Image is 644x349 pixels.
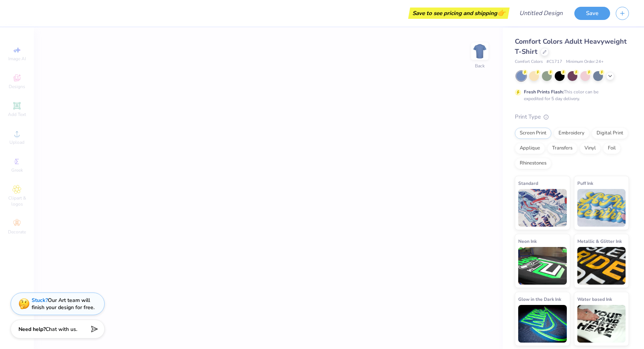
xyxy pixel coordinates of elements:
[515,128,551,139] div: Screen Print
[603,143,621,154] div: Foil
[497,8,505,17] span: 👉
[475,62,485,69] div: Back
[518,247,567,285] img: Neon Ink
[515,158,551,169] div: Rhinestones
[518,295,561,303] span: Glow in the Dark Ink
[515,113,629,121] div: Print Type
[32,297,48,304] strong: Stuck?
[515,59,543,65] span: Comfort Colors
[518,189,567,227] img: Standard
[518,179,538,187] span: Standard
[547,143,577,154] div: Transfers
[515,143,545,154] div: Applique
[46,326,77,333] span: Chat with us.
[18,326,46,333] strong: Need help?
[577,295,612,303] span: Water based Ink
[577,189,626,227] img: Puff Ink
[513,6,569,21] input: Untitled Design
[580,143,601,154] div: Vinyl
[554,128,589,139] div: Embroidery
[592,128,628,139] div: Digital Print
[524,88,617,102] div: This color can be expedited for 5 day delivery.
[515,37,627,56] span: Comfort Colors Adult Heavyweight T-Shirt
[546,59,562,65] span: # C1717
[472,44,487,59] img: Back
[518,237,537,245] span: Neon Ink
[577,305,626,343] img: Water based Ink
[566,59,604,65] span: Minimum Order: 24 +
[577,247,626,285] img: Metallic & Glitter Ink
[577,237,622,245] span: Metallic & Glitter Ink
[524,89,564,95] strong: Fresh Prints Flash:
[518,305,567,343] img: Glow in the Dark Ink
[32,297,95,311] div: Our Art team will finish your design for free.
[574,7,610,20] button: Save
[577,179,593,187] span: Puff Ink
[410,8,508,19] div: Save to see pricing and shipping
